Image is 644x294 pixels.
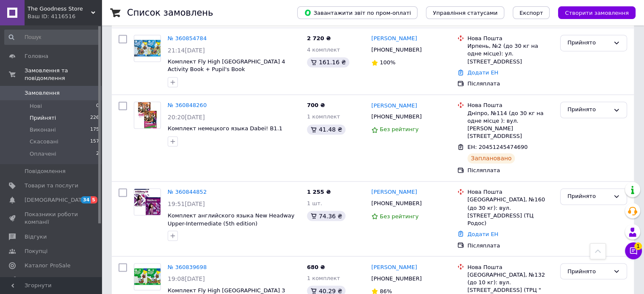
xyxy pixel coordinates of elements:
[467,242,553,249] div: Післяплата
[138,102,157,128] img: Фото товару
[30,138,58,146] span: Скасовані
[28,13,102,20] div: Ваш ID: 4116516
[467,188,553,196] div: Нова Пошта
[168,58,285,73] a: Комплект Fly High [GEOGRAPHIC_DATA] 4 Activity Book + Pupil's Book
[513,6,550,19] button: Експорт
[565,10,629,16] span: Створити замовлення
[307,124,345,135] div: 41.48 ₴
[90,138,99,146] span: 157
[168,264,207,270] a: № 360839698
[467,42,553,66] div: Ирпень, №2 (до 30 кг на одне місце): ул. [STREET_ADDRESS]
[134,188,161,215] a: Фото товару
[467,102,553,109] div: Нова Пошта
[297,6,417,19] button: Завантажити звіт по пром-оплаті
[380,213,419,219] span: Без рейтингу
[567,38,610,47] div: Прийнято
[25,211,78,226] span: Показники роботи компанії
[25,168,66,175] span: Повідомлення
[25,89,60,97] span: Замовлення
[134,102,161,129] a: Фото товару
[426,6,504,19] button: Управління статусами
[307,35,331,41] span: 2 720 ₴
[467,144,528,150] span: ЕН: 20451245474690
[380,59,395,66] span: 100%
[28,5,91,13] span: The Goodness Store
[467,167,553,174] div: Післяплата
[168,189,207,195] a: № 360844852
[307,113,340,120] span: 1 комплект
[168,212,294,226] a: Комплект английского языка New Headway Upper-Intermediate (5th edition)
[4,30,100,45] input: Пошук
[307,264,325,270] span: 680 ₴
[634,242,642,250] span: 1
[25,196,87,204] span: [DEMOGRAPHIC_DATA]
[90,126,99,134] span: 175
[467,80,553,88] div: Післяплата
[168,125,282,132] a: Комплект немецкого языка Dabei! B1.1
[30,150,56,158] span: Оплачені
[307,47,340,53] span: 4 комплект
[307,200,322,206] span: 1 шт.
[90,114,99,122] span: 226
[168,114,205,121] span: 20:20[DATE]
[307,275,340,281] span: 1 комплект
[370,44,423,55] div: [PHONE_NUMBER]
[25,182,78,190] span: Товари та послуги
[370,111,423,122] div: [PHONE_NUMBER]
[307,57,349,67] div: 161.16 ₴
[467,263,553,271] div: Нова Пошта
[134,263,161,290] a: Фото товару
[567,267,610,276] div: Прийнято
[168,275,205,282] span: 19:08[DATE]
[380,126,419,132] span: Без рейтингу
[307,102,325,108] span: 700 ₴
[467,35,553,42] div: Нова Пошта
[25,262,70,269] span: Каталог ProSale
[467,110,553,140] div: Дніпро, №114 (до 30 кг на одне місце ): вул. [PERSON_NAME][STREET_ADDRESS]
[467,196,553,227] div: [GEOGRAPHIC_DATA], №160 (до 30 кг): вул. [STREET_ADDRESS] (ТЦ Родос)
[25,276,54,284] span: Аналітика
[567,192,610,201] div: Прийнято
[30,126,56,134] span: Виконані
[371,102,417,110] a: [PERSON_NAME]
[134,268,160,285] img: Фото товару
[433,10,498,16] span: Управління статусами
[91,196,97,203] span: 5
[304,9,411,16] span: Завантажити звіт по пром-оплаті
[96,102,99,110] span: 0
[370,198,423,209] div: [PHONE_NUMBER]
[134,40,160,56] img: Фото товару
[25,67,102,82] span: Замовлення та повідомлення
[168,102,207,108] a: № 360848260
[558,6,636,19] button: Створити замовлення
[25,233,47,241] span: Відгуки
[307,211,345,221] div: 74.36 ₴
[168,35,207,41] a: № 360854784
[307,189,331,195] span: 1 255 ₴
[467,69,498,76] a: Додати ЕН
[96,150,99,158] span: 2
[467,231,498,237] a: Додати ЕН
[134,189,160,215] img: Фото товару
[371,35,417,43] a: [PERSON_NAME]
[168,47,205,54] span: 21:14[DATE]
[168,201,205,207] span: 19:51[DATE]
[550,9,636,16] a: Створити замовлення
[567,105,610,114] div: Прийнято
[134,35,161,62] a: Фото товару
[467,153,515,163] div: Заплановано
[371,188,417,196] a: [PERSON_NAME]
[25,247,47,255] span: Покупці
[30,102,42,110] span: Нові
[127,8,213,18] h1: Список замовлень
[380,288,392,294] span: 86%
[25,52,48,60] span: Головна
[371,263,417,271] a: [PERSON_NAME]
[81,196,91,203] span: 34
[520,10,543,16] span: Експорт
[370,273,423,284] div: [PHONE_NUMBER]
[30,114,56,122] span: Прийняті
